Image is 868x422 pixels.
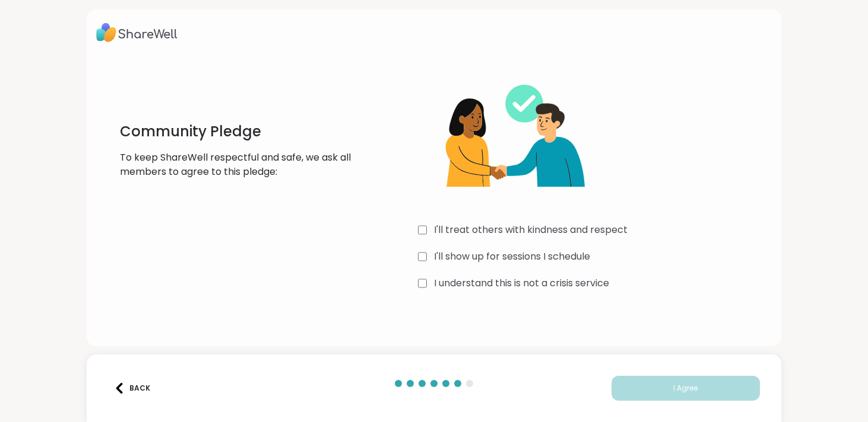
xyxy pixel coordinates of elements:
span: I Agree [673,383,698,394]
img: ShareWell Logo [96,19,178,46]
label: I understand this is not a crisis service [434,276,609,290]
button: I Agree [612,376,760,401]
p: To keep ShareWell respectful and safe, we ask all members to agree to this pledge: [120,151,356,179]
div: Back [114,383,150,394]
label: I'll show up for sessions I schedule [434,250,590,264]
label: I'll treat others with kindness and respect [434,223,628,237]
button: Back [108,376,156,401]
h1: Community Pledge [120,122,356,141]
